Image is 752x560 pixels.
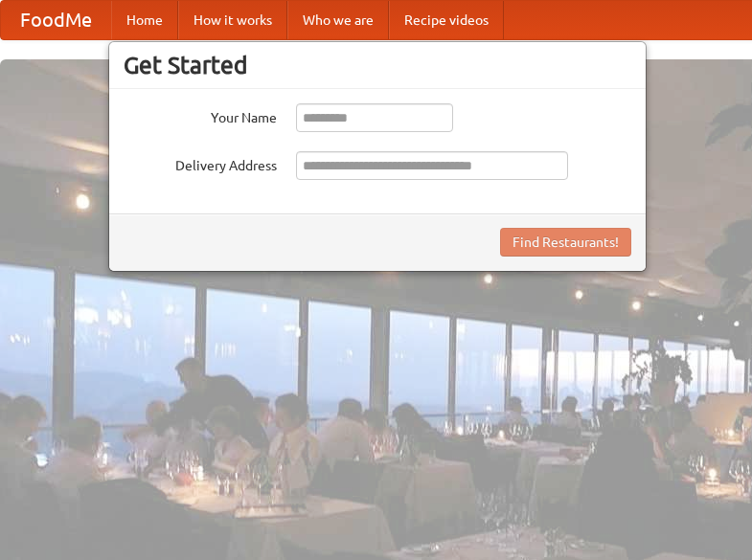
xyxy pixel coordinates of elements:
[111,1,178,39] a: Home
[124,51,631,79] h3: Get Started
[1,1,111,39] a: FoodMe
[124,103,277,127] label: Your Name
[178,1,287,39] a: How it works
[500,228,631,257] button: Find Restaurants!
[287,1,389,39] a: Who we are
[389,1,504,39] a: Recipe videos
[124,151,277,175] label: Delivery Address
